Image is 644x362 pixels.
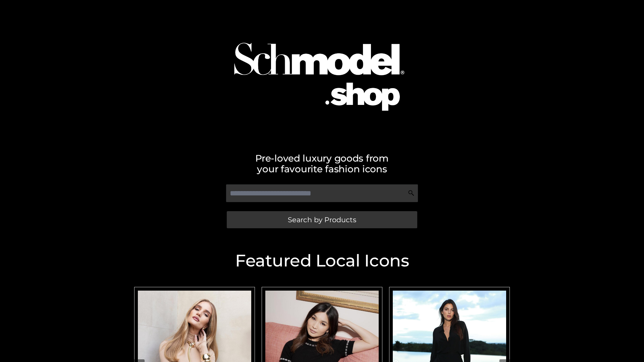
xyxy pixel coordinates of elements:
h2: Featured Local Icons​ [131,252,513,269]
a: Search by Products [227,211,417,228]
span: Search by Products [288,216,356,223]
img: Search Icon [408,190,415,196]
h2: Pre-loved luxury goods from your favourite fashion icons [131,153,513,174]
